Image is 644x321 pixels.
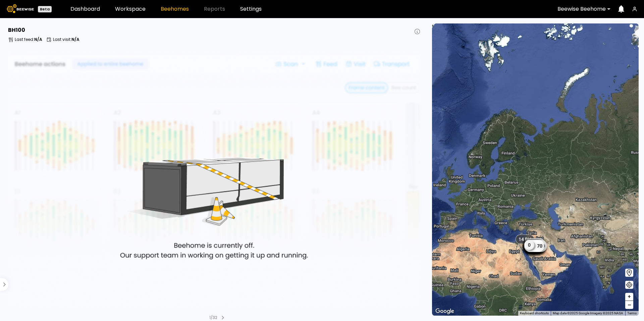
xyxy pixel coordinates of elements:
h3: BH 100 [8,27,25,33]
a: Settings [240,6,262,12]
p: Last visit : [53,38,79,42]
img: Beewise logo [7,4,34,13]
a: Beehomes [161,6,189,12]
div: 1 / 32 [209,315,217,321]
span: 14 BH [519,236,531,242]
button: + [625,293,633,301]
a: Terms (opens in new tab) [627,311,637,315]
img: Empty State [8,53,421,307]
div: 5 [525,239,542,251]
b: N/A [34,37,42,42]
a: Workspace [115,6,146,12]
span: – [628,301,631,309]
span: Reports [204,6,225,12]
button: Keyboard shortcuts [520,311,549,316]
img: Google [434,307,456,316]
span: + [627,293,631,301]
a: Dashboard [70,6,100,12]
div: 0 [524,240,534,250]
p: Last feed : [15,38,42,42]
span: Map data ©2025 Google Imagery ©2025 NASA [553,311,623,315]
div: Beta [38,6,52,12]
button: – [625,301,633,309]
a: Open this area in Google Maps (opens a new window) [434,307,456,316]
b: N/A [71,37,79,42]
